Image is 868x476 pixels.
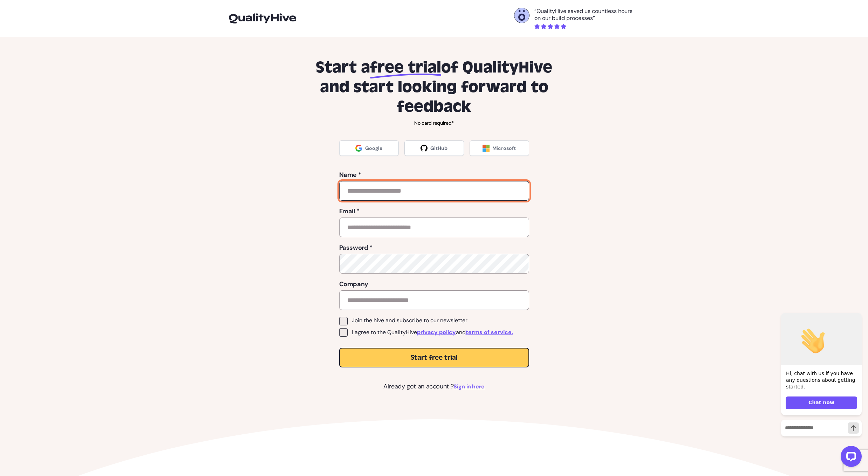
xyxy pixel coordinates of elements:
p: No card required* [305,119,563,126]
a: Sign in here [453,382,485,391]
a: GitHub [404,140,464,156]
span: free trial [370,58,441,77]
img: logo-icon [229,13,296,23]
span: Start a [316,58,370,77]
a: Microsoft [470,140,529,156]
p: “QualityHive saved us countless hours on our build processes” [534,8,640,22]
label: Email * [339,206,529,216]
a: privacy policy [417,328,456,337]
a: Google [339,140,399,156]
span: I agree to the QualityHive and [352,328,513,337]
iframe: LiveChat chat widget [775,300,864,472]
label: Company [339,279,529,289]
label: Password * [339,243,529,253]
span: Join the hive and subscribe to our newsletter [352,317,467,324]
a: terms of service. [466,328,513,337]
span: Google [365,145,382,152]
span: Start free trial [411,353,458,361]
label: Name * [339,170,529,180]
button: Start free trial [339,348,529,367]
span: of QualityHive and start looking forward to feedback [320,58,553,117]
img: Otelli Design [514,8,529,23]
span: GitHub [430,145,447,152]
p: Already got an account ? [339,381,529,391]
span: Microsoft [492,145,516,152]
